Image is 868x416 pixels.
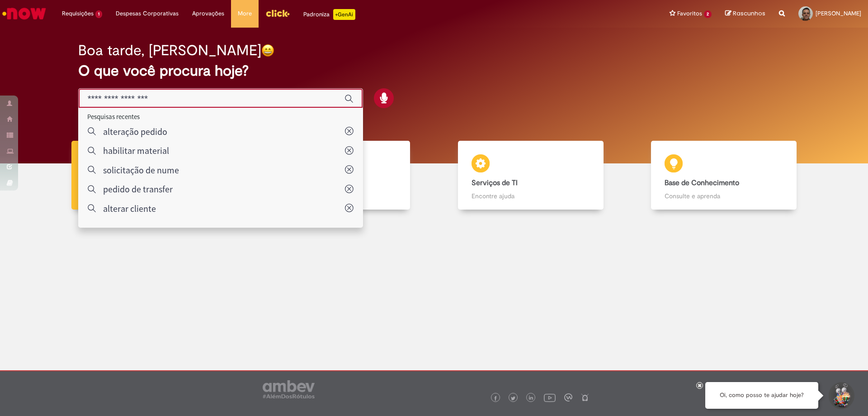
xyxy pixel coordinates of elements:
[434,141,627,210] a: Serviços de TI Encontre ajuda
[238,9,252,18] span: More
[581,393,589,402] img: logo_footer_naosei.png
[665,178,739,187] b: Base de Conhecimento
[472,191,590,201] p: Encontre ajuda
[1,5,47,23] img: ServiceNow
[529,396,533,401] img: logo_footer_linkedin.png
[78,43,261,58] h2: Boa tarde, [PERSON_NAME]
[725,10,765,18] a: Rascunhos
[627,141,821,210] a: Base de Conhecimento Consulte e aprenda
[472,178,518,187] b: Serviços de TI
[677,9,702,18] span: Favoritos
[261,44,274,57] img: happy-face.png
[95,10,102,18] span: 1
[564,393,572,402] img: logo_footer_workplace.png
[827,382,854,409] button: Iniciar Conversa de Suporte
[665,191,783,201] p: Consulte e aprenda
[816,10,861,17] span: [PERSON_NAME]
[78,63,790,79] h2: O que você procura hoje?
[705,382,818,409] div: Oi, como posso te ajudar hoje?
[333,9,355,20] p: +GenAi
[493,396,498,401] img: logo_footer_facebook.png
[116,9,179,18] span: Despesas Corporativas
[263,380,315,398] img: logo_footer_ambev_rotulo_gray.png
[704,10,712,18] span: 2
[265,6,290,20] img: click_logo_yellow_360x200.png
[733,9,765,18] span: Rascunhos
[303,9,355,20] div: Padroniza
[511,396,515,401] img: logo_footer_twitter.png
[62,9,94,18] span: Requisições
[544,392,556,403] img: logo_footer_youtube.png
[47,141,241,210] a: Tirar dúvidas Tirar dúvidas com Lupi Assist e Gen Ai
[192,9,224,18] span: Aprovações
